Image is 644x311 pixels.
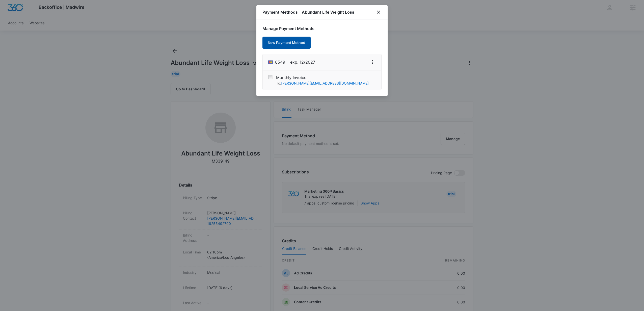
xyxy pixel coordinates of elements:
[281,81,369,85] a: [PERSON_NAME][EMAIL_ADDRESS][DOMAIN_NAME]
[262,37,311,49] button: New Payment Method
[276,74,369,81] p: Monthly Invoice
[290,59,315,65] span: exp. 12/2027
[368,58,376,66] button: View More
[276,81,369,86] p: To:
[275,59,285,65] span: Mastercard ending with
[262,9,354,15] h1: Payment Methods – Abundant Life Weight Loss
[375,9,382,15] button: close
[262,25,382,32] h1: Manage Payment Methods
